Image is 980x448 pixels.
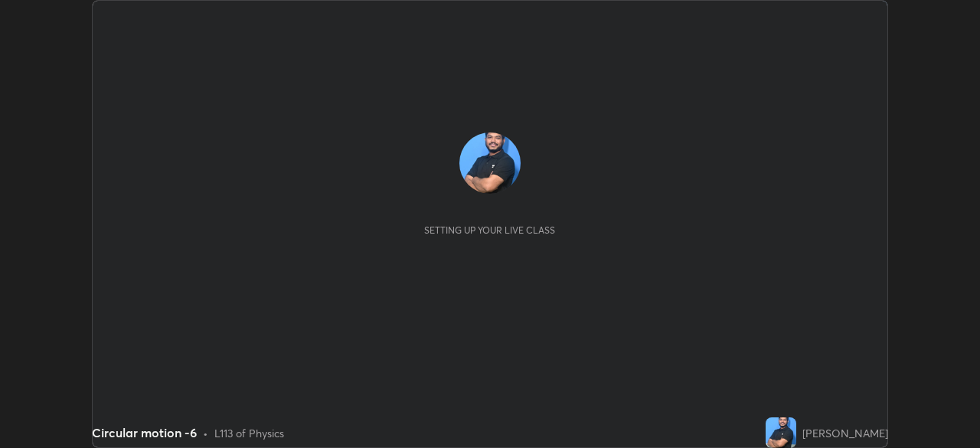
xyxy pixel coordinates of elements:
div: Circular motion -6 [92,423,197,442]
div: • [203,425,208,441]
img: f2301bd397bc4cf78b0e65b0791dc59c.jpg [766,417,796,448]
div: L113 of Physics [214,425,284,441]
img: f2301bd397bc4cf78b0e65b0791dc59c.jpg [459,132,521,194]
div: Setting up your live class [424,224,555,236]
div: [PERSON_NAME] [802,425,888,441]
